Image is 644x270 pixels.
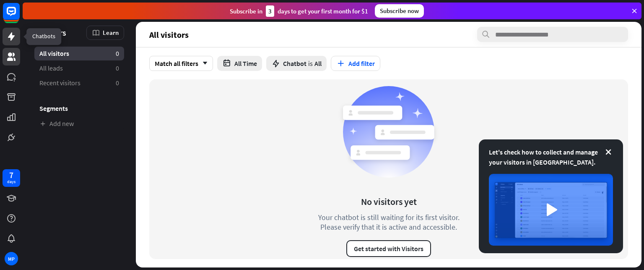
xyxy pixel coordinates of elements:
[308,59,313,68] span: is
[39,49,69,58] span: All visitors
[489,147,613,167] div: Let's check how to collect and manage your visitors in [GEOGRAPHIC_DATA].
[489,174,613,246] img: image
[116,64,119,73] aside: 0
[34,117,124,131] a: Add new
[39,64,63,73] span: All leads
[9,171,13,179] div: 7
[39,79,80,87] span: Recent visitors
[7,3,32,29] button: Open LiveChat chat widget
[34,76,124,90] a: Recent visitors 0
[5,252,18,265] div: MP
[303,212,475,232] div: Your chatbot is still waiting for its first visitor. Please verify that it is active and accessible.
[116,79,119,87] aside: 0
[230,5,368,17] div: Subscribe in days to get your first month for $1
[7,179,16,185] div: days
[361,196,417,207] div: No visitors yet
[3,169,20,187] a: 7 days
[314,59,322,68] span: All
[39,28,66,37] span: Visitors
[34,104,124,113] h3: Segments
[149,30,189,39] span: All visitors
[149,56,213,71] div: Match all filters
[198,61,208,66] i: arrow_down
[103,29,119,37] span: Learn
[266,5,274,17] div: 3
[331,56,380,71] button: Add filter
[217,56,262,71] button: All Time
[346,240,431,257] button: Get started with Visitors
[116,49,119,58] aside: 0
[375,4,424,18] div: Subscribe now
[283,59,306,68] span: Chatbot
[34,61,124,75] a: All leads 0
